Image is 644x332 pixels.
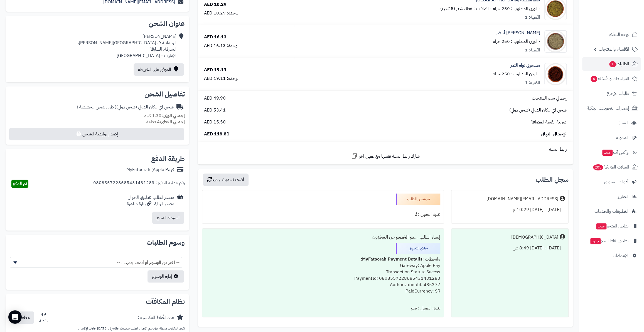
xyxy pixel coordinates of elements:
a: التقارير [582,190,641,203]
span: المراجعات والأسئلة [590,75,629,83]
span: ضريبة القيمة المضافة [531,119,567,125]
span: إشعارات التحويلات البنكية [587,104,629,112]
small: - الوزن المطلوب : 250 جرام [493,71,540,77]
div: تنبيه العميل : لا [206,209,440,220]
button: إصدار بوليصة الشحن [9,128,184,140]
img: 1737394487-Date%20Seed%20Powder-90x90.jpg [545,63,566,85]
span: السلات المتروكة [593,163,629,171]
a: الإعدادات [582,249,641,262]
div: جاري التجهيز [396,243,440,254]
span: لوحة التحكم [609,31,629,38]
span: 4 [590,76,597,82]
div: الوحدة: 16.13 AED [204,43,240,49]
span: تم الدفع [13,180,27,187]
h3: سجل الطلب [535,176,569,183]
a: إشعارات التحويلات البنكية [582,101,641,115]
div: الكمية: 1 [525,47,540,53]
button: معلقة [11,311,34,324]
small: 4 قطعة [146,118,185,125]
span: شارك رابط السلة نفسها مع عميل آخر [359,153,420,160]
span: الإجمالي النهائي [541,131,567,137]
span: 118.81 AED [204,131,229,137]
div: عدد النِّقَاط المكتسبة : [138,314,174,321]
a: المراجعات والأسئلة4 [582,72,641,85]
img: 1728018264-Mushat%20Green-90x90.jpg [545,30,566,53]
span: جديد [590,238,601,244]
span: -- اختر من الوسوم أو أضف جديد... -- [10,257,182,267]
div: 16.13 AED [204,34,227,40]
a: تطبيق نقاط البيعجديد [582,234,641,247]
button: استرداد المبلغ [152,212,184,224]
small: - الوزن المطلوب : 250 جرام [493,5,540,12]
a: المدونة [582,131,641,144]
img: logo-2.png [606,11,639,23]
h2: عنوان الشحن [10,20,185,27]
div: إنشاء الطلب .... [206,232,440,243]
a: العملاء [582,116,641,130]
div: الكمية: 1 [525,80,540,86]
span: 205 [593,164,603,170]
div: [PERSON_NAME] الرحمانية 9، [GEOGRAPHIC_DATA][PERSON_NAME]، الشارقة، الشارقة الإمارات - [GEOGRAPHI... [78,33,176,59]
div: رقم عملية الدفع : 0808557228685431431283 [93,180,185,188]
a: إدارة الوسوم [148,270,184,283]
small: - اضافات : غطاء شعر (25حبة) [440,5,491,12]
a: شارك رابط السلة نفسها مع عميل آخر [351,153,420,160]
button: أضف تحديث جديد [203,174,249,186]
div: [DATE] - [DATE] 10:29 م [455,204,565,215]
div: 49 [39,311,48,324]
h2: تفاصيل الشحن [10,91,185,98]
div: نقطة [39,318,48,324]
div: [EMAIL_ADDRESS][DOMAIN_NAME]. [485,196,558,202]
h2: طريقة الدفع [151,155,185,162]
a: تطبيق المتجرجديد [582,219,641,233]
div: ملاحظات : Gateway: Apple Pay Transaction Status: Succss PaymentId: 0808557228685431431283 Authori... [206,254,440,303]
div: تنبيه العميل : نعم [206,303,440,314]
div: تم شحن الطلب [396,194,440,205]
span: التقارير [618,193,628,200]
div: الوحدة: 10.29 AED [204,10,240,16]
strong: إجمالي القطع: [160,118,185,125]
strong: إجمالي الوزن: [161,112,185,119]
small: 1.30 كجم [144,112,185,119]
p: نقاط المكافآت معلقة حتى يتم اكتمال الطلب بتحديث حالته إلى [DATE] حالات الإكتمال [10,326,185,331]
span: العملاء [618,119,628,127]
a: مسحوق نواة التمر [511,62,540,69]
span: إجمالي سعر المنتجات [532,95,567,101]
span: تطبيق نقاط البيع [590,237,628,245]
span: تطبيق المتجر [596,222,628,230]
div: 10.29 AED [204,1,227,8]
small: - الوزن المطلوب : 250 جرام [493,38,540,45]
span: 53.41 AED [204,107,226,113]
span: أدوات التسويق [604,178,628,186]
span: جديد [602,150,613,156]
span: 49.90 AED [204,95,226,101]
h2: وسوم الطلبات [10,239,185,246]
a: لوحة التحكم [582,28,641,41]
span: ( طرق شحن مخصصة ) [77,104,116,110]
a: وآتس آبجديد [582,146,641,159]
span: التطبيقات والخدمات [594,207,628,215]
h2: نظام المكافآت [10,298,185,305]
div: [DATE] - [DATE] 8:49 ص [455,243,565,254]
span: الأقسام والمنتجات [599,45,629,53]
a: التطبيقات والخدمات [582,205,641,218]
a: طلبات الإرجاع [582,87,641,100]
a: السلات المتروكة205 [582,160,641,174]
span: المدونة [616,134,628,142]
span: 15.50 AED [204,119,226,125]
a: [PERSON_NAME] أخضر [496,30,540,36]
a: الموقع على الخريطة [134,63,184,76]
span: الطلبات [609,60,629,68]
b: MyFatoorah Payment Details: [361,256,422,262]
div: شحن اي مكان الدولي (شحن دولي) [77,104,174,110]
a: أدوات التسويق [582,175,641,189]
span: جديد [596,223,606,229]
span: شحن اي مكان الدولي (شحن دولي) [509,107,567,113]
span: -- اختر من الوسوم أو أضف جديد... -- [10,257,182,268]
div: Open Intercom Messenger [8,310,22,324]
div: MyFatoorah (Apple Pay) [126,167,174,173]
div: الوحدة: 19.11 AED [204,75,240,82]
div: مصدر الطلب :تطبيق الجوال [127,194,174,207]
div: [DEMOGRAPHIC_DATA] [511,234,558,241]
div: رابط السلة [200,146,571,153]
